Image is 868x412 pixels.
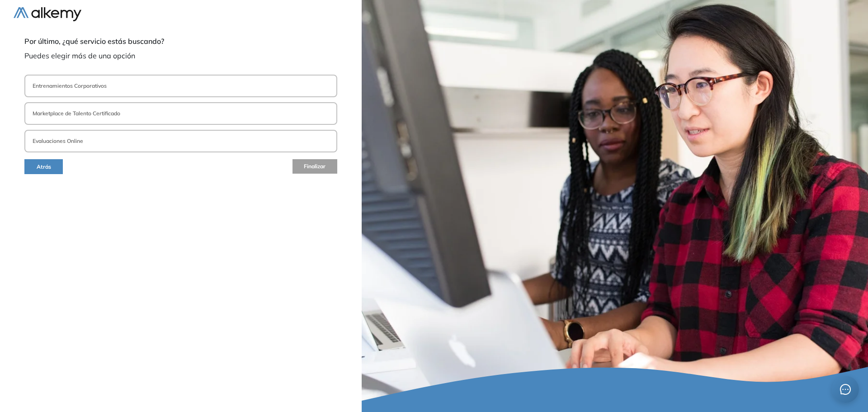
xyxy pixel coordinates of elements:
[24,130,337,152] button: Evaluaciones Online
[24,159,63,174] button: Atrás
[292,159,337,174] button: Finalizar
[33,82,107,90] p: Entrenamientos Corporativos
[840,384,851,395] span: message
[33,109,120,118] p: Marketplace de Talento Certificado
[33,137,83,145] p: Evaluaciones Online
[24,75,337,97] button: Entrenamientos Corporativos
[24,36,337,47] span: Por último, ¿qué servicio estás buscando?
[24,102,337,125] button: Marketplace de Talento Certificado
[24,50,337,61] span: Puedes elegir más de una opción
